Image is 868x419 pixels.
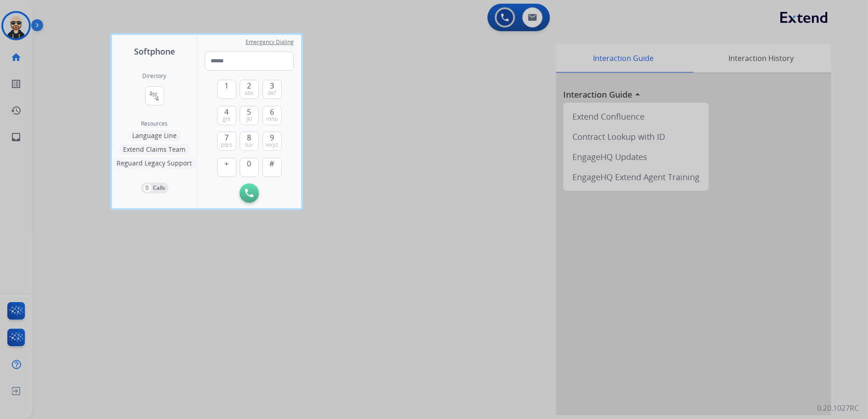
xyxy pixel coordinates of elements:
[245,189,253,197] img: call-button
[134,45,175,58] span: Softphone
[143,72,167,80] h2: Directory
[217,132,236,151] button: 7pqrs
[263,158,282,177] button: #
[224,106,229,117] span: 4
[270,80,274,91] span: 3
[223,116,230,123] span: ghi
[144,184,151,192] p: 0
[817,402,859,413] p: 0.20.1027RC
[247,132,252,143] span: 8
[217,80,236,99] button: 1
[270,158,274,169] span: #
[217,106,236,125] button: 4ghi
[245,89,254,97] span: abc
[221,141,232,149] span: pqrs
[224,158,229,169] span: +
[240,158,259,177] button: 0
[240,132,259,151] button: 8tuv
[247,106,252,117] span: 5
[224,132,229,143] span: 7
[224,80,229,91] span: 1
[263,106,282,125] button: 6mno
[141,120,168,127] span: Resources
[270,106,274,117] span: 6
[240,106,259,125] button: 5jkl
[266,116,278,123] span: mno
[246,141,253,149] span: tuv
[263,80,282,99] button: 3def
[112,158,197,169] button: Reguard Legacy Support
[240,80,259,99] button: 2abc
[266,141,278,149] span: wxyz
[246,39,294,46] span: Emergency Dialing
[141,182,168,193] button: 0Calls
[153,184,166,192] p: Calls
[149,90,160,101] mat-icon: connect_without_contact
[268,89,276,97] span: def
[128,130,181,141] button: Language Line
[246,116,252,123] span: jkl
[119,144,190,155] button: Extend Claims Team
[247,158,252,169] span: 0
[217,158,236,177] button: +
[270,132,274,143] span: 9
[263,132,282,151] button: 9wxyz
[247,80,252,91] span: 2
